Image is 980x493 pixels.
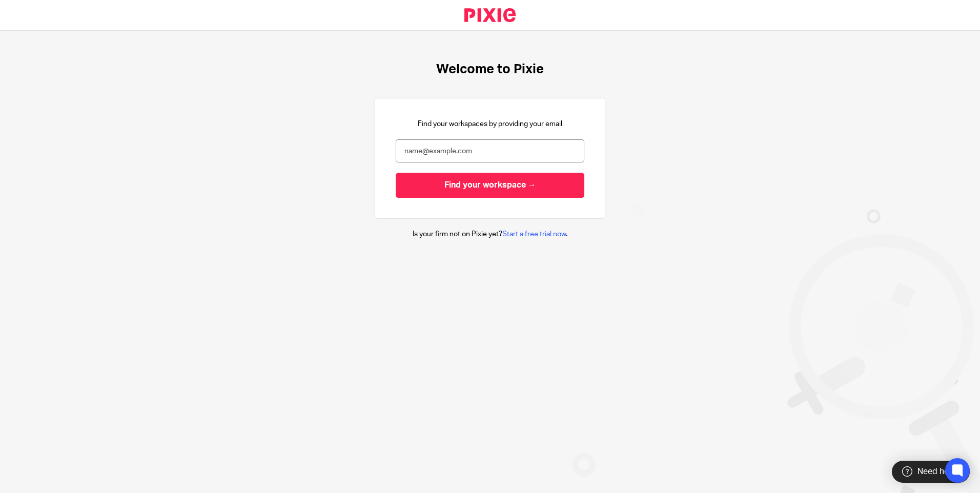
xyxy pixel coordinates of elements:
a: Start a free trial now [502,231,566,238]
input: Find your workspace → [396,173,584,198]
p: Is your firm not on Pixie yet? . [413,229,567,239]
h1: Welcome to Pixie [436,61,544,77]
div: Need help? [892,461,970,483]
input: name@example.com [396,139,584,162]
p: Find your workspaces by providing your email [418,119,562,129]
